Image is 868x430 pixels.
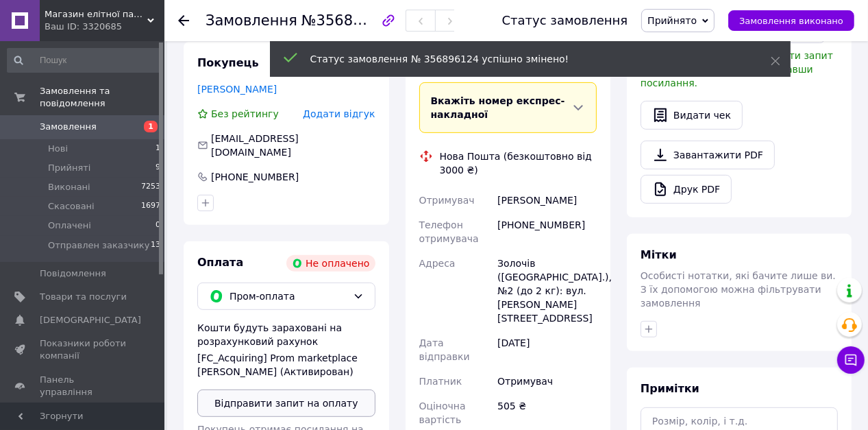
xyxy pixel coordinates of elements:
[156,219,160,232] span: 0
[495,251,599,331] div: Золочів ([GEOGRAPHIC_DATA].), №2 (до 2 кг): вул. [PERSON_NAME][STREET_ADDRESS]
[647,15,697,26] span: Прийнято
[48,219,91,232] span: Оплачені
[837,346,865,374] button: Чат з покупцем
[141,200,160,213] span: 1697
[197,351,375,379] div: [FC_Acquiring] Prom marketplace [PERSON_NAME] (Активирован)
[419,337,470,362] span: Дата відправки
[178,14,189,27] div: Повернутися назад
[40,291,127,303] span: Товари та послуги
[197,256,243,269] span: Оплата
[45,8,147,21] span: Магазин елітної парфюмерії та косметики "Престиж"
[156,162,160,174] span: 9
[48,239,149,252] span: Отправлен заказчику
[641,141,775,169] a: Завантажити PDF
[495,213,599,251] div: [PHONE_NUMBER]
[419,219,479,244] span: Телефон отримувача
[40,314,141,326] span: [DEMOGRAPHIC_DATA]
[48,143,68,155] span: Нові
[303,108,375,119] span: Додати відгук
[45,21,164,33] div: Ваш ID: 3320685
[40,374,127,398] span: Панель управління
[739,16,843,26] span: Замовлення виконано
[419,376,462,387] span: Платник
[230,289,347,304] span: Пром-оплата
[197,56,259,69] span: Покупець
[436,150,601,177] div: Нова Пошта (безкоштовно від 3000 ₴)
[197,84,277,95] a: [PERSON_NAME]
[40,121,97,133] span: Замовлення
[419,258,456,269] span: Адреса
[301,12,399,29] span: №356896124
[728,10,854,31] button: Замовлення виконано
[211,133,299,158] span: [EMAIL_ADDRESS][DOMAIN_NAME]
[197,390,375,417] button: Відправити запит на оплату
[7,48,162,73] input: Пошук
[431,95,565,120] span: Вкажіть номер експрес-накладної
[206,12,297,29] span: Замовлення
[641,50,833,88] span: У вас є 30 днів, щоб відправити запит на відгук покупцеві, скопіювавши посилання.
[40,85,164,110] span: Замовлення та повідомлення
[286,255,375,272] div: Не оплачено
[419,195,475,206] span: Отримувач
[210,170,300,184] div: [PHONE_NUMBER]
[40,267,106,280] span: Повідомлення
[156,143,160,155] span: 1
[641,382,699,395] span: Примітки
[48,162,90,174] span: Прийняті
[211,108,279,119] span: Без рейтингу
[495,188,599,213] div: [PERSON_NAME]
[310,52,736,66] div: Статус замовлення № 356896124 успішно змінено!
[144,121,158,132] span: 1
[141,181,160,193] span: 7253
[48,200,95,213] span: Скасовані
[48,181,90,193] span: Виконані
[197,321,375,379] div: Кошти будуть зараховані на розрахунковий рахунок
[419,401,466,425] span: Оціночна вартість
[502,14,628,27] div: Статус замовлення
[641,270,836,309] span: Особисті нотатки, які бачите лише ви. З їх допомогою можна фільтрувати замовлення
[495,369,599,394] div: Отримувач
[40,337,127,362] span: Показники роботи компанії
[641,101,743,130] button: Видати чек
[641,248,677,261] span: Мітки
[641,175,732,204] a: Друк PDF
[495,331,599,369] div: [DATE]
[151,239,160,252] span: 13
